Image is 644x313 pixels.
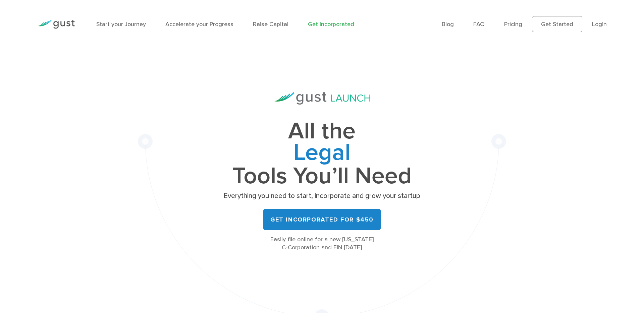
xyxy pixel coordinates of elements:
[592,21,607,28] a: Login
[165,21,233,28] a: Accelerate your Progress
[442,21,454,28] a: Blog
[37,20,75,29] img: Gust Logo
[473,21,485,28] a: FAQ
[532,16,582,32] a: Get Started
[253,21,288,28] a: Raise Capital
[96,21,146,28] a: Start your Journey
[221,121,423,187] h1: All the Tools You’ll Need
[221,191,423,201] p: Everything you need to start, incorporate and grow your startup
[221,142,423,166] span: Legal
[221,236,423,252] div: Easily file online for a new [US_STATE] C-Corporation and EIN [DATE]
[274,92,370,105] img: Gust Launch Logo
[504,21,522,28] a: Pricing
[308,21,354,28] a: Get Incorporated
[263,209,381,230] a: Get Incorporated for $450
